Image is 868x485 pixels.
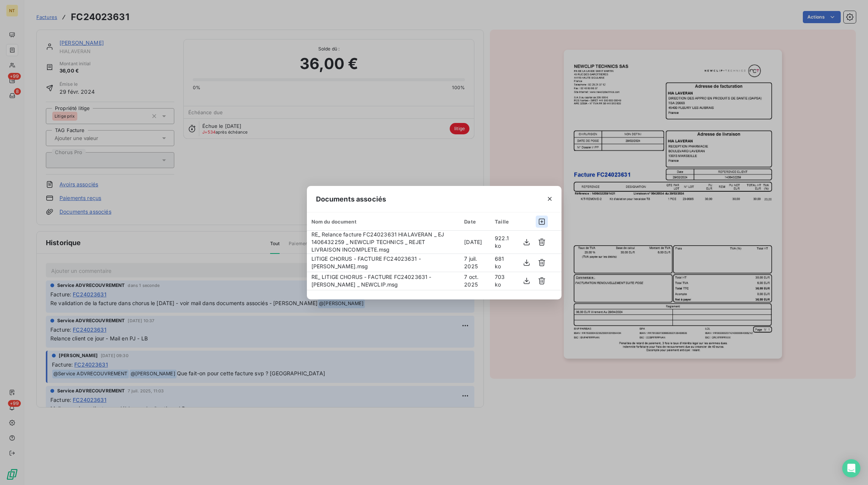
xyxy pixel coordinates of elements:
[495,235,509,249] span: 922.1 ko
[464,274,479,288] span: 7 oct. 2025
[464,219,486,225] div: Date
[316,194,386,204] span: Documents associés
[495,219,511,225] div: Taille
[842,459,860,477] div: Open Intercom Messenger
[495,274,505,288] span: 703 ko
[311,274,432,288] span: RE_ LITIGE CHORUS - FACTURE FC24023631 - [PERSON_NAME] _ NEWCLIP.msg
[495,255,504,269] span: 681 ko
[311,231,444,253] span: RE_ Relance facture FC24023631 HIALAVERAN _ EJ 1406432259 _ NEWCLIP TECHNICS _ REJET LIVRAISON IN...
[311,255,421,269] span: LITIGE CHORUS - FACTURE FC24023631 - [PERSON_NAME].msg
[464,255,478,269] span: 7 juil. 2025
[311,219,455,225] div: Nom du document
[464,239,482,245] span: [DATE]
